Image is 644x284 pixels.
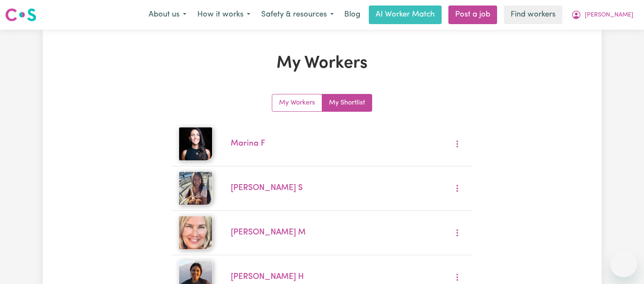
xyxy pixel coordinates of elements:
[141,53,503,74] h1: My Workers
[369,6,442,24] a: AI Worker Match
[231,140,265,148] a: Marina F
[449,226,465,240] button: More options
[179,171,213,205] img: Elizabeth Santos S
[448,6,497,24] a: Post a job
[272,94,322,111] a: My Workers
[5,7,36,22] img: Careseekers logo
[143,6,192,24] button: About us
[231,184,303,192] a: [PERSON_NAME] S
[179,127,213,161] img: Marina F
[504,6,562,24] a: Find workers
[231,229,306,237] a: [PERSON_NAME] M
[231,273,304,281] a: [PERSON_NAME] H
[449,182,465,195] button: More options
[192,6,256,24] button: How it works
[449,271,465,284] button: More options
[256,6,339,24] button: Safety & resources
[179,216,213,250] img: Penny M
[566,6,639,24] button: My Account
[5,5,36,25] a: Careseekers logo
[585,11,633,20] span: [PERSON_NAME]
[339,6,365,24] a: Blog
[449,138,465,151] button: More options
[322,94,372,111] a: My Shortlist
[610,250,637,277] iframe: Button to launch messaging window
